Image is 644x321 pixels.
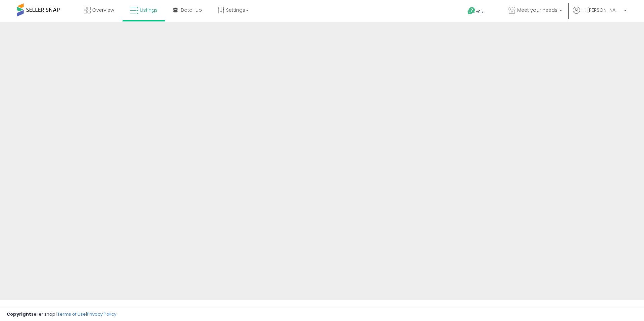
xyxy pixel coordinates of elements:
[140,7,158,13] span: Listings
[582,7,622,13] span: Hi [PERSON_NAME]
[462,2,498,22] a: Help
[476,9,485,14] span: Help
[92,7,114,13] span: Overview
[573,7,627,22] a: Hi [PERSON_NAME]
[517,7,557,13] span: Meet your needs
[181,7,202,13] span: DataHub
[467,7,476,15] i: Get Help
